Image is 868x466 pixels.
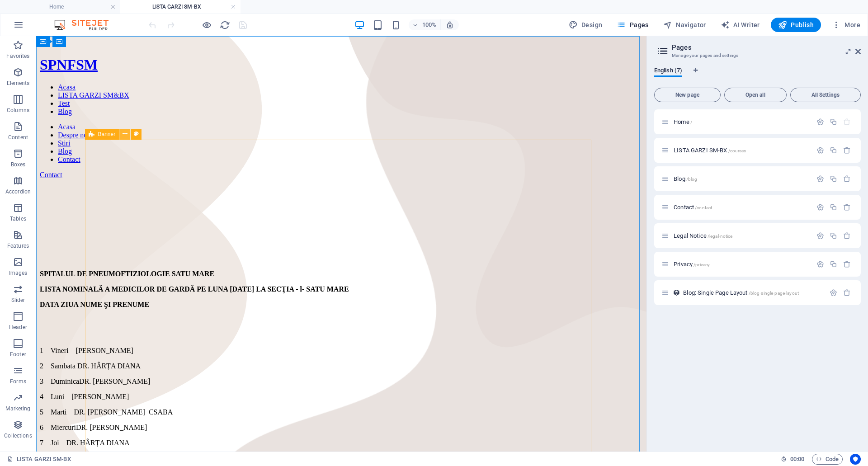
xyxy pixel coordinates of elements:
div: Remove [843,289,851,297]
div: Remove [843,146,851,154]
p: Favorites [6,52,29,60]
span: Design [569,20,603,29]
button: 100% [409,19,441,30]
div: Settings [816,146,824,154]
p: Footer [10,351,26,358]
h2: Pages [672,43,861,52]
span: English (7) [654,65,682,78]
button: All Settings [790,88,861,102]
div: Duplicate [830,118,837,126]
span: All Settings [794,92,857,98]
button: reload [219,19,230,30]
span: AI Writer [721,20,760,29]
p: Header [9,324,27,331]
h3: Manage your pages and settings [672,52,843,60]
span: /blog [686,177,698,182]
div: This layout is used as a template for all items (e.g. a blog post) of this collection. The conten... [673,289,680,297]
i: On resize automatically adjust zoom level to fit chosen device. [446,21,454,29]
span: New page [658,92,717,98]
span: 00 00 [790,454,804,465]
div: Privacy/privacy [671,261,812,267]
button: More [828,18,864,32]
span: Click to open page [674,118,692,125]
div: Blog: Single Page Layout/blog-single-page-layout [680,290,825,296]
span: / [690,120,692,125]
div: Settings [816,260,824,268]
p: Slider [11,297,25,304]
div: Settings [816,232,824,240]
button: Publish [771,18,821,32]
div: Remove [843,175,851,183]
p: Content [8,134,28,141]
div: Duplicate [830,203,837,211]
span: Click to open page [674,147,746,154]
i: Reload page [220,20,230,30]
div: LISTA GARZI SM-BX/courses [671,147,812,153]
button: Pages [613,18,652,32]
div: Settings [816,203,824,211]
div: Settings [830,289,837,297]
span: Click to open page [674,175,697,182]
button: Click here to leave preview mode and continue editing [201,19,212,30]
div: Duplicate [830,146,837,154]
p: Accordion [5,188,31,195]
p: Marketing [5,405,30,412]
span: /contact [695,205,712,210]
span: Click to open page [683,289,799,296]
div: Home/ [671,119,812,125]
span: Banner [98,132,116,137]
button: AI Writer [717,18,764,32]
span: Click to open page [674,232,732,239]
span: /privacy [693,262,710,267]
div: Remove [843,260,851,268]
span: : [797,456,798,462]
span: /courses [728,148,746,153]
p: Features [7,242,29,249]
span: /legal-notice [708,234,733,239]
span: Code [816,454,839,465]
div: Language Tabs [654,67,861,84]
p: Forms [10,378,26,385]
p: Elements [7,80,30,87]
span: /blog-single-page-layout [749,291,799,296]
p: Images [9,269,28,277]
p: Tables [10,215,26,222]
p: Collections [4,432,32,439]
h4: LISTA GARZI SM-BX [120,2,241,12]
div: Settings [816,118,824,126]
div: Remove [843,203,851,211]
span: Pages [617,20,648,29]
span: Open all [728,92,783,98]
div: Duplicate [830,175,837,183]
p: Boxes [11,161,26,168]
h6: 100% [422,19,437,30]
button: Code [812,454,843,465]
button: New page [654,88,721,102]
div: Legal Notice/legal-notice [671,233,812,239]
div: Contact/contact [671,204,812,210]
div: Blog/blog [671,176,812,182]
div: Remove [843,232,851,240]
span: Click to open page [674,204,712,211]
div: Duplicate [830,260,837,268]
span: Publish [778,20,814,29]
a: Click to cancel selection. Double-click to open Pages [7,454,71,465]
button: Usercentrics [850,454,861,465]
div: Settings [816,175,824,183]
button: Design [565,18,606,32]
div: Duplicate [830,232,837,240]
img: Editor Logo [52,19,120,30]
span: Navigator [663,20,706,29]
span: Click to open page [674,261,710,268]
div: The startpage cannot be deleted [843,118,851,126]
p: Columns [7,107,29,114]
div: Design (Ctrl+Alt+Y) [565,18,606,32]
button: Open all [724,88,787,102]
button: Navigator [660,18,710,32]
h6: Session time [781,454,805,465]
span: More [832,20,860,29]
